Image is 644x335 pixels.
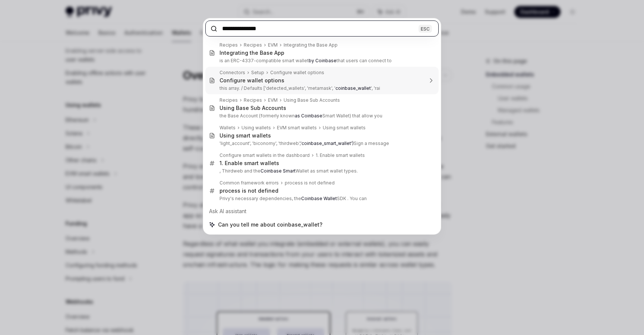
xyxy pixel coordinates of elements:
[220,42,238,48] div: Recipes
[284,97,340,103] div: Using Base Sub Accounts
[220,58,423,64] p: is an ERC-4337-compatible smart wallet that users can connect to
[284,42,338,48] div: Integrating the Base App
[220,105,286,111] div: Using Base Sub Accounts
[220,140,423,146] p: 'light_account', 'biconomy', 'thirdweb', Sign a message
[285,180,335,186] div: process is not defined
[244,42,262,48] div: Recipes
[220,168,423,174] p: , Thirdweb and the Wallet as smart wallet types.
[268,42,278,48] div: EVM
[419,25,432,32] div: ESC
[220,160,279,167] div: 1. Enable smart wallets
[270,70,324,76] div: Configure wallet options
[335,85,371,91] b: coinbase_wallet
[220,97,238,103] div: Recipes
[277,125,317,131] div: EVM smart wallets
[316,152,365,158] div: 1. Enable smart wallets
[220,125,236,131] div: Wallets
[309,58,337,63] b: by Coinbase
[295,113,322,118] b: as Coinbase
[220,132,271,139] div: Using smart wallets
[323,125,366,131] div: Using smart wallets
[261,168,296,174] b: Coinbase Smart
[218,221,322,228] span: Can you tell me about coinbase_wallet?
[220,77,284,84] div: Configure wallet options
[300,140,354,146] b: 'coinbase_smart_wallet')
[220,152,310,158] div: Configure smart wallets in the dashboard
[241,125,271,131] div: Using wallets
[220,70,245,76] div: Connectors
[220,180,279,186] div: Common framework errors
[220,50,284,56] div: Integrating the Base App
[220,196,423,202] p: Privy's necessary dependencies, the SDK . You can
[251,70,264,76] div: Setup
[205,205,439,218] div: Ask AI assistant
[220,187,278,194] div: process is not defined
[220,85,423,91] p: this array. / Defaults ['detected_wallets', 'metamask', ' ', 'rai
[244,97,262,103] div: Recipes
[220,113,423,119] p: the Base Account (formerly known Smart Wallet) that allow you
[301,196,337,201] b: Coinbase Wallet
[268,97,278,103] div: EVM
